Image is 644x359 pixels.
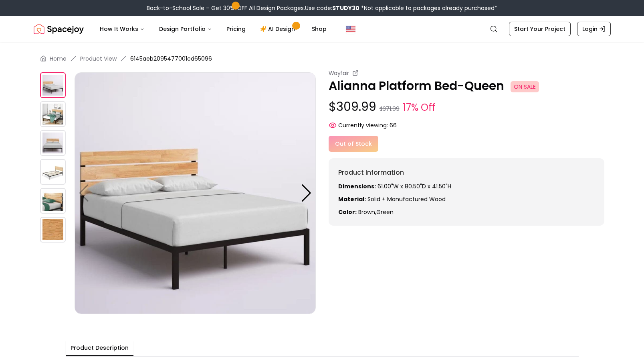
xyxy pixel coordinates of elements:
p: $309.99 [329,100,604,115]
img: Spacejoy Logo [34,21,84,37]
small: $371.99 [380,105,400,113]
span: brown , [358,208,376,216]
img: United States [346,24,355,34]
strong: Dimensions: [338,182,376,190]
img: https://storage.googleapis.com/spacejoy-main/assets/6145aeb2095477001cd65096/product_4_mo83m29apfh [40,188,66,214]
span: Use code: [305,4,359,12]
nav: breadcrumb [40,55,604,63]
img: https://storage.googleapis.com/spacejoy-main/assets/6145aeb2095477001cd65096/product_3_l0eop6poce7 [40,159,66,185]
span: ON SALE [511,81,539,92]
strong: Color: [338,208,357,216]
div: Back-to-School Sale – Get 30% OFF All Design Packages. [147,4,497,12]
img: https://storage.googleapis.com/spacejoy-main/assets/6145aeb2095477001cd65096/product_0_nm489d8ap39 [75,72,316,314]
button: Product Description [66,341,133,356]
span: 6145aeb2095477001cd65096 [130,55,212,63]
a: Spacejoy [34,21,84,37]
small: Wayfair [329,69,349,77]
button: How It Works [93,21,151,37]
a: Shop [305,21,333,37]
img: https://storage.googleapis.com/spacejoy-main/assets/6145aeb2095477001cd65096/product_2_2o60an0kl45e [40,130,66,156]
a: AI Design [254,21,304,37]
nav: Main [93,21,333,37]
button: Design Portfolio [153,21,218,37]
h6: Product Information [338,168,595,177]
p: Alianna Platform Bed-Queen [329,79,604,93]
a: Home [50,55,67,63]
a: Login [577,22,611,36]
b: STUDY30 [332,4,359,12]
span: green [376,208,394,216]
span: Solid + Manufactured Wood [367,195,446,203]
p: 61.00"W x 80.50"D x 41.50"H [338,182,595,190]
span: 66 [390,121,397,129]
img: https://storage.googleapis.com/spacejoy-main/assets/6145aeb2095477001cd65096/product_0_nm489d8ap39 [40,72,66,98]
span: Currently viewing: [338,121,388,129]
span: *Not applicable to packages already purchased* [359,4,497,12]
a: Pricing [220,21,252,37]
li: Product View [80,55,117,63]
img: https://storage.googleapis.com/spacejoy-main/assets/6145aeb2095477001cd65096/product_5_5g633aj05612 [40,217,66,243]
strong: Material: [338,195,366,203]
img: https://storage.googleapis.com/spacejoy-main/assets/6145aeb2095477001cd65096/product_1_j9ic3l10m1if [40,101,66,127]
nav: Global [34,16,611,42]
small: 17% Off [403,100,436,115]
a: Start Your Project [509,22,571,36]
